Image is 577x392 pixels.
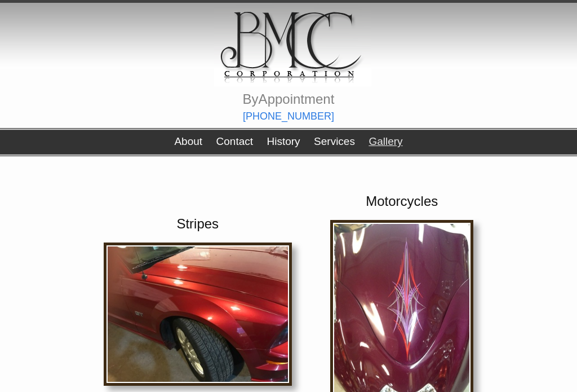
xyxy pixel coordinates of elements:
[243,111,334,122] a: [PHONE_NUMBER]
[176,216,219,231] a: Stripes
[174,135,202,147] a: About
[259,91,268,107] span: A
[282,91,334,107] span: ointment
[267,135,300,147] a: History
[366,193,438,209] a: Motorcycles
[314,135,355,147] a: Services
[104,243,292,386] img: IMG_1688.JPG
[369,135,402,147] a: Gallery
[214,3,371,86] img: logo.gif
[216,135,253,147] a: Contact
[243,91,252,107] span: B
